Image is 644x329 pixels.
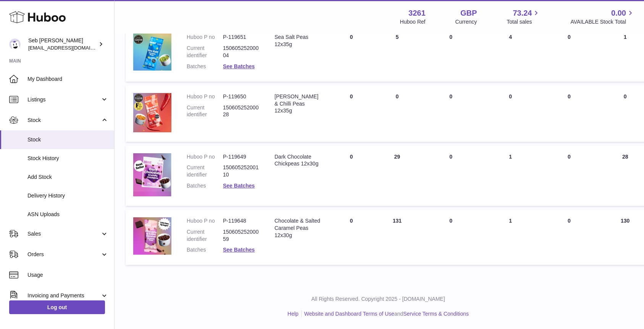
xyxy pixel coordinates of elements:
span: Listings [27,96,100,103]
dd: 15060525200004 [223,45,259,59]
dt: Current identifier [187,104,223,119]
dd: 15060525200059 [223,228,259,243]
dt: Batches [187,63,223,70]
a: Service Terms & Conditions [403,311,469,317]
div: Huboo Ref [400,18,426,26]
a: See Batches [223,183,255,189]
dd: P-119651 [223,34,259,41]
dd: 15060525200028 [223,104,259,119]
span: 0 [568,93,571,100]
a: Help [287,311,299,317]
span: 0 [568,154,571,160]
td: 0 [420,146,482,206]
td: 0 [328,146,374,206]
div: Seb [PERSON_NAME] [28,37,97,51]
td: 0 [420,210,482,265]
span: 73.24 [513,8,532,18]
span: 0 [568,34,571,40]
span: My Dashboard [27,75,108,83]
a: Website and Dashboard Terms of Use [304,311,394,317]
td: 0 [328,210,374,265]
span: Stock History [27,155,108,162]
td: 5 [374,26,420,82]
td: 0 [420,26,482,82]
dt: Batches [187,182,223,189]
dt: Huboo P no [187,153,223,160]
a: 73.24 Total sales [507,8,541,26]
dt: Batches [187,246,223,254]
dt: Huboo P no [187,93,223,100]
td: 0 [482,85,539,142]
dd: 15060525200110 [223,164,259,178]
img: product image [133,217,171,255]
span: Invoicing and Payments [27,292,100,299]
td: 1 [482,146,539,206]
li: and [302,310,469,318]
td: 0 [374,85,420,142]
dt: Huboo P no [187,34,223,41]
dt: Current identifier [187,45,223,59]
dt: Huboo P no [187,217,223,225]
a: 0.00 AVAILABLE Stock Total [570,8,635,26]
div: [PERSON_NAME] & Chilli Peas 12x35g [274,93,321,115]
img: product image [133,93,171,132]
span: Orders [27,251,100,258]
strong: GBP [460,8,477,18]
dt: Current identifier [187,164,223,178]
span: Stock [27,117,100,124]
a: Log out [9,300,105,314]
a: See Batches [223,247,255,253]
img: product image [133,153,171,196]
span: 0.00 [611,8,626,18]
span: Sales [27,230,100,238]
dd: P-119650 [223,93,259,100]
span: [EMAIL_ADDRESS][DOMAIN_NAME] [28,45,112,51]
span: Stock [27,136,108,143]
td: 0 [328,85,374,142]
dd: P-119649 [223,153,259,160]
span: AVAILABLE Stock Total [570,18,635,26]
span: ASN Uploads [27,211,108,218]
div: Dark Chocolate Chickpeas 12x30g [274,153,321,168]
div: Chocolate & Salted Caramel Peas 12x30g [274,217,321,239]
img: product image [133,34,171,71]
td: 1 [482,210,539,265]
img: ecom@bravefoods.co.uk [9,39,21,50]
div: Currency [455,18,477,26]
span: Delivery History [27,192,108,199]
p: All Rights Reserved. Copyright 2025 - [DOMAIN_NAME] [119,295,637,303]
span: Total sales [507,18,541,26]
span: Usage [27,271,108,279]
span: Add Stock [27,173,108,181]
td: 0 [420,85,482,142]
td: 4 [482,26,539,82]
dd: P-119648 [223,217,259,225]
td: 131 [374,210,420,265]
td: 29 [374,146,420,206]
span: 0 [568,218,571,224]
div: Sea Salt Peas 12x35g [274,34,321,48]
a: See Batches [223,63,255,69]
td: 0 [328,26,374,82]
dt: Current identifier [187,228,223,243]
strong: 3261 [408,8,426,18]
